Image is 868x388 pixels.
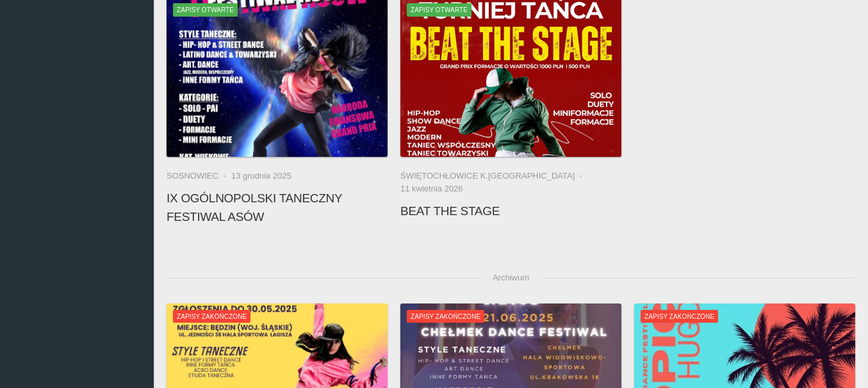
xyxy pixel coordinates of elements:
h4: IX Ogólnopolski Taneczny Festiwal Asów [167,189,388,226]
li: 11 kwietnia 2026 [400,182,463,195]
span: Zapisy otwarte [173,3,238,16]
li: Sosnowiec [167,170,231,182]
span: Zapisy otwarte [407,3,471,16]
span: Zapisy zakończone [173,310,250,323]
span: Zapisy zakończone [407,310,484,323]
h4: Beat the Stage [400,202,621,220]
li: 13 grudnia 2025 [231,170,291,182]
span: Zapisy zakończone [641,310,718,323]
span: Archiwum [482,265,539,291]
li: Świętochłowice k.[GEOGRAPHIC_DATA] [400,170,587,182]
